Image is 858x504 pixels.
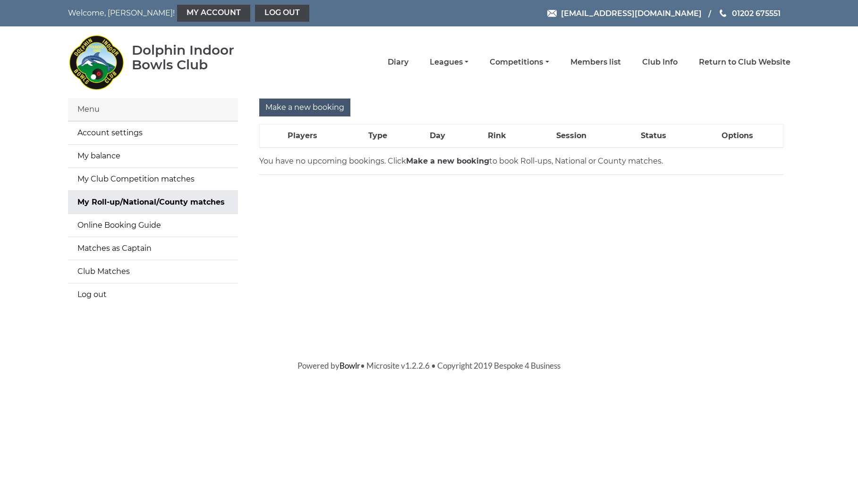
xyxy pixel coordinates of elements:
[430,57,468,67] a: Leagues
[409,124,466,148] th: Day
[547,10,557,17] img: Email
[259,124,346,148] th: Players
[490,57,549,67] a: Competitions
[732,8,781,17] span: 01202 675551
[68,145,238,167] a: My balance
[68,29,125,95] img: Dolphin Indoor Bowls Club
[388,57,408,67] a: Diary
[406,157,489,165] strong: Make a new booking
[68,191,238,214] a: My Roll-up/National/County matches
[547,8,702,19] a: Email [EMAIL_ADDRESS][DOMAIN_NAME]
[68,122,238,144] a: Account settings
[259,99,350,116] input: Make a new booking
[68,237,238,260] a: Matches as Captain
[561,8,702,17] span: [EMAIL_ADDRESS][DOMAIN_NAME]
[615,124,693,148] th: Status
[570,57,621,67] a: Members list
[255,5,309,22] a: Log out
[720,9,726,17] img: Phone us
[718,8,781,19] a: Phone us 01202 675551
[68,98,238,121] div: Menu
[177,5,250,22] a: My Account
[68,260,238,283] a: Club Matches
[466,124,528,148] th: Rink
[692,124,783,148] th: Options
[699,57,790,67] a: Return to Club Website
[132,43,264,72] div: Dolphin Indoor Bowls Club
[68,5,361,22] nav: Welcome, [PERSON_NAME]!
[297,361,561,371] span: Powered by • Microsite v1.2.2.6 • Copyright 2019 Bespoke 4 Business
[68,168,238,190] a: My Club Competition matches
[340,361,360,371] a: Bowlr
[68,283,238,306] a: Log out
[259,156,783,167] p: You have no upcoming bookings. Click to book Roll-ups, National or County matches.
[642,57,678,67] a: Club Info
[528,124,615,148] th: Session
[68,214,238,237] a: Online Booking Guide
[346,124,409,148] th: Type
